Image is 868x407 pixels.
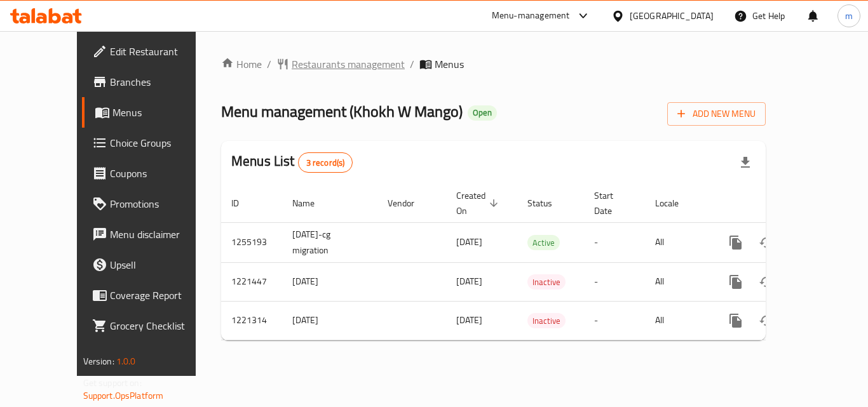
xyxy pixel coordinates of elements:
[82,189,222,219] a: Promotions
[492,8,570,23] div: Menu-management
[83,353,114,370] span: Version:
[410,57,414,72] li: /
[527,275,566,290] span: Inactive
[751,305,782,336] button: Change Status
[645,262,710,301] td: All
[110,135,212,150] span: Choice Groups
[292,196,331,211] span: Name
[221,222,282,262] td: 1255193
[292,57,405,72] span: Restaurants management
[221,301,282,340] td: 1221314
[82,128,222,158] a: Choice Groups
[468,107,497,118] span: Open
[82,280,222,310] a: Coverage Report
[845,9,853,23] span: m
[594,188,630,218] span: Start Date
[721,305,751,336] button: more
[116,353,136,370] span: 1.0.0
[456,188,502,218] span: Created On
[282,262,377,301] td: [DATE]
[110,74,212,90] span: Branches
[527,196,569,211] span: Status
[584,301,645,340] td: -
[221,184,853,340] table: enhanced table
[110,44,212,59] span: Edit Restaurant
[282,222,377,262] td: [DATE]-cg migration
[82,250,222,280] a: Upsell
[645,301,710,340] td: All
[527,235,560,250] div: Active
[110,257,212,272] span: Upsell
[82,219,222,250] a: Menu disclaimer
[456,273,482,290] span: [DATE]
[527,314,566,328] span: Inactive
[110,288,212,303] span: Coverage Report
[82,158,222,189] a: Coupons
[110,166,212,181] span: Coupons
[221,262,282,301] td: 1221447
[630,9,714,23] div: [GEOGRAPHIC_DATA]
[751,267,782,297] button: Change Status
[83,387,164,404] a: Support.OpsPlatform
[83,375,142,391] span: Get support on:
[710,184,853,223] th: Actions
[112,105,212,120] span: Menus
[468,105,497,121] div: Open
[456,234,482,250] span: [DATE]
[110,227,212,242] span: Menu disclaimer
[456,312,482,328] span: [DATE]
[231,152,353,173] h2: Menus List
[655,196,695,211] span: Locale
[282,301,377,340] td: [DATE]
[110,318,212,333] span: Grocery Checklist
[110,196,212,211] span: Promotions
[221,57,766,72] nav: breadcrumb
[584,262,645,301] td: -
[299,157,353,169] span: 3 record(s)
[667,102,766,126] button: Add New Menu
[677,106,756,122] span: Add New Menu
[221,97,463,126] span: Menu management ( Khokh W Mango )
[82,97,222,128] a: Menus
[751,227,782,258] button: Change Status
[388,196,431,211] span: Vendor
[267,57,271,72] li: /
[721,227,751,258] button: more
[221,57,262,72] a: Home
[231,196,255,211] span: ID
[276,57,405,72] a: Restaurants management
[721,267,751,297] button: more
[584,222,645,262] td: -
[82,310,222,341] a: Grocery Checklist
[645,222,710,262] td: All
[435,57,464,72] span: Menus
[730,147,761,178] div: Export file
[82,67,222,97] a: Branches
[82,36,222,67] a: Edit Restaurant
[527,236,560,250] span: Active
